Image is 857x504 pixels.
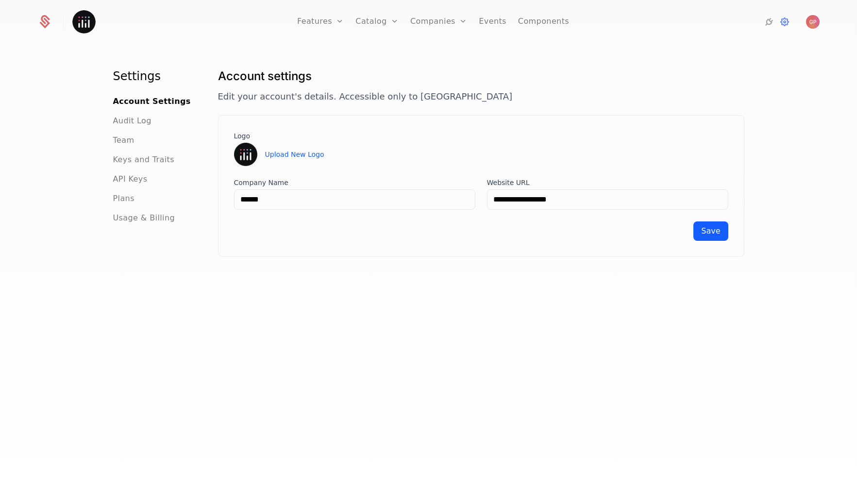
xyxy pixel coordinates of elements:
a: API Keys [113,173,148,185]
a: Audit Log [113,115,151,127]
a: Integrations [763,16,775,28]
span: Save [701,226,720,235]
img: eyJ0eXBlIjoicHJveHkiLCJzcmMiOiJodHRwczovL2ltYWdlcy5jbGVyay5kZXYvdXBsb2FkZWQvaW1nXzJ3M1A1N2wxTVc3c... [234,143,257,166]
h1: Account settings [218,68,744,84]
a: Settings [779,16,790,28]
button: Open user button [806,15,820,29]
a: Account Settings [113,96,191,107]
button: Save [693,221,728,241]
label: Company Name [234,178,475,187]
label: Logo [234,131,728,141]
img: Plotly [72,10,96,34]
a: Usage & Billing [113,212,175,224]
h1: Settings [113,68,195,84]
nav: Main [113,68,195,224]
a: Team [113,134,134,146]
img: Gregory Paciga [806,15,820,29]
label: Website URL [487,178,728,187]
a: Keys and Traits [113,154,174,166]
a: Plans [113,193,134,204]
button: Upload New Logo [265,150,324,159]
p: Edit your account's details. Accessible only to [GEOGRAPHIC_DATA] [218,90,744,103]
